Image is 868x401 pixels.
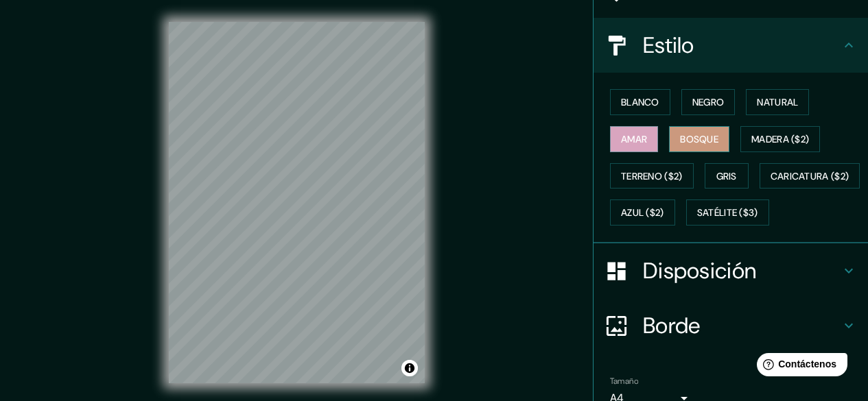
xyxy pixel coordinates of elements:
[610,163,694,189] button: Terreno ($2)
[643,31,694,60] font: Estilo
[401,360,418,376] button: Activar o desactivar atribución
[594,298,868,353] div: Borde
[669,126,729,152] button: Bosque
[697,207,758,219] font: Satélite ($3)
[610,126,658,152] button: Amar
[621,133,647,145] font: Amar
[746,348,853,386] iframe: Lanzador de widgets de ayuda
[643,311,701,340] font: Borde
[621,96,659,108] font: Blanco
[746,89,809,115] button: Natural
[594,18,868,73] div: Estilo
[610,89,670,115] button: Blanco
[610,199,675,226] button: Azul ($2)
[610,376,638,387] font: Tamaño
[692,96,725,108] font: Negro
[751,133,809,145] font: Madera ($2)
[760,163,860,189] button: Caricatura ($2)
[169,22,425,383] canvas: Mapa
[757,96,798,108] font: Natural
[740,126,820,152] button: Madera ($2)
[680,133,718,145] font: Bosque
[594,243,868,298] div: Disposición
[643,256,756,285] font: Disposición
[705,163,749,189] button: Gris
[681,89,736,115] button: Negro
[686,199,769,226] button: Satélite ($3)
[621,207,664,219] font: Azul ($2)
[716,170,737,182] font: Gris
[771,170,849,182] font: Caricatura ($2)
[621,170,683,182] font: Terreno ($2)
